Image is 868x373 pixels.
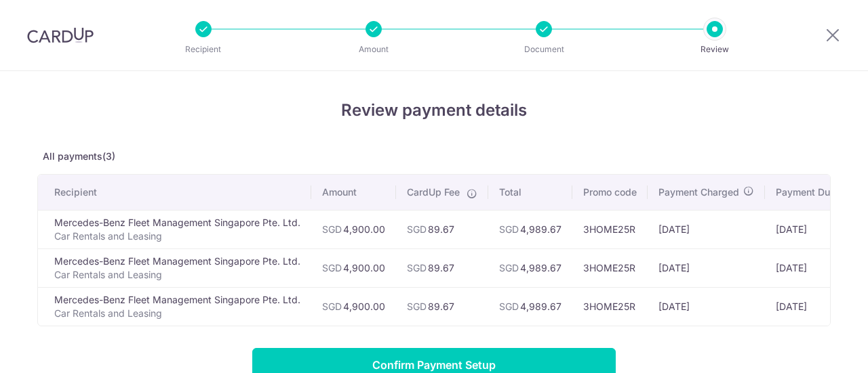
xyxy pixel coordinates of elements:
[38,210,311,248] td: Mercedes-Benz Fleet Management Singapore Pte. Ltd.
[37,98,831,123] h4: Review payment details
[488,210,572,248] td: 4,989.67
[765,248,861,287] td: [DATE]
[776,185,835,199] span: Payment Due
[407,301,427,312] span: SGD
[323,43,424,56] p: Amount
[648,210,765,248] td: [DATE]
[27,27,94,43] img: CardUp
[322,301,342,312] span: SGD
[572,248,648,287] td: 3HOME25R
[648,287,765,326] td: [DATE]
[37,150,831,163] p: All payments(3)
[658,185,739,199] span: Payment Charged
[54,268,300,282] p: Car Rentals and Leasing
[322,262,342,273] span: SGD
[38,287,311,326] td: Mercedes-Benz Fleet Management Singapore Pte. Ltd.
[499,262,519,273] span: SGD
[665,43,765,56] p: Review
[499,301,519,312] span: SGD
[38,248,311,287] td: Mercedes-Benz Fleet Management Singapore Pte. Ltd.
[54,307,300,320] p: Car Rentals and Leasing
[572,287,648,326] td: 3HOME25R
[488,175,572,210] th: Total
[781,332,854,366] iframe: Opens a widget where you can find more information
[396,248,488,287] td: 89.67
[396,287,488,326] td: 89.67
[572,210,648,248] td: 3HOME25R
[311,210,396,248] td: 4,900.00
[499,223,519,235] span: SGD
[311,248,396,287] td: 4,900.00
[153,43,254,56] p: Recipient
[494,43,594,56] p: Document
[407,262,427,273] span: SGD
[765,287,861,326] td: [DATE]
[765,210,861,248] td: [DATE]
[407,185,460,199] span: CardUp Fee
[407,223,427,235] span: SGD
[396,210,488,248] td: 89.67
[311,175,396,210] th: Amount
[572,175,648,210] th: Promo code
[322,223,342,235] span: SGD
[54,229,300,243] p: Car Rentals and Leasing
[38,175,311,210] th: Recipient
[488,248,572,287] td: 4,989.67
[311,287,396,326] td: 4,900.00
[488,287,572,326] td: 4,989.67
[648,248,765,287] td: [DATE]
